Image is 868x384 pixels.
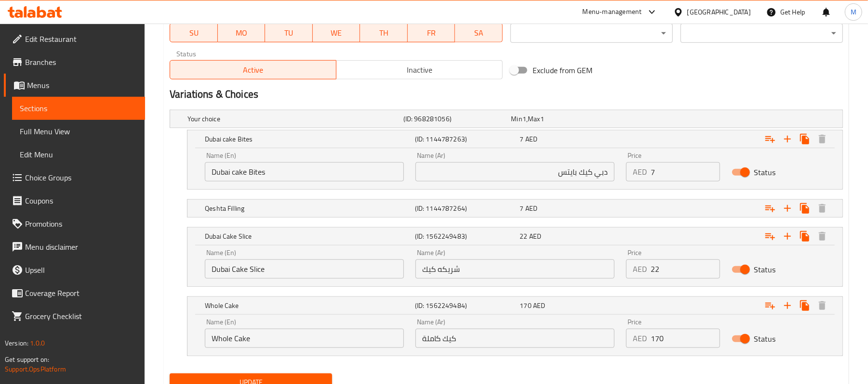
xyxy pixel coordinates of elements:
span: Coupons [25,195,137,206]
span: Status [754,166,776,178]
input: Enter name En [205,162,404,181]
span: AED [525,202,537,215]
a: Promotions [4,212,145,235]
span: Menu disclaimer [25,241,137,253]
button: MO [218,23,266,42]
input: Enter name Ar [415,259,614,279]
a: Menus [4,74,145,97]
div: Expand [187,228,842,245]
button: SU [170,23,217,42]
div: Expand [170,110,842,128]
button: Clone new choice [796,297,814,314]
h5: Whole Cake [205,301,411,310]
div: Expand [187,297,842,314]
span: Status [754,333,776,345]
span: Max [528,113,540,125]
h5: Dubai cake Bites [205,134,411,144]
button: Clone new choice [796,228,814,245]
h2: Variations & Choices [170,87,843,102]
button: SA [455,23,503,42]
h5: (ID: 968281056) [403,114,507,124]
span: AED [529,230,541,243]
span: Version: [5,337,28,349]
input: Enter name Ar [415,329,614,348]
button: TH [360,23,408,42]
span: Branches [25,56,137,68]
span: 22 [520,230,528,243]
span: Edit Restaurant [25,33,137,45]
span: Min [511,113,522,125]
span: Get support on: [5,353,49,366]
span: Exclude from GEM [533,64,593,76]
span: Menus [27,79,137,91]
button: FR [408,23,455,42]
button: Delete Dubai Cake Slice [814,228,831,245]
span: 7 [520,133,524,145]
span: 1 [522,113,526,125]
a: Upsell [4,258,145,282]
button: Add choice group [761,228,779,245]
button: Add choice group [761,297,779,314]
button: Clone new choice [796,130,814,148]
button: Clone new choice [796,200,814,217]
span: TH [364,26,404,40]
div: , [511,114,615,124]
span: WE [317,26,357,40]
a: Full Menu View [12,120,145,143]
a: Grocery Checklist [4,305,145,328]
span: AED [533,299,545,312]
h5: Qeshta Filling [205,204,411,213]
div: ​ [510,24,673,43]
a: Coupons [4,189,145,212]
input: Enter name Ar [415,162,614,181]
span: FR [412,26,452,40]
button: Delete Dubai cake Bites [814,130,831,148]
button: Add new choice [779,130,796,148]
span: Full Menu View [20,126,137,137]
span: Grocery Checklist [25,310,137,322]
a: Sections [12,97,145,120]
a: Edit Menu [12,143,145,166]
span: Promotions [25,218,137,230]
a: Support.OpsPlatform [5,363,66,375]
button: Add choice group [761,200,779,217]
button: Active [170,60,336,79]
h5: (ID: 1144787263) [415,134,516,144]
h5: (ID: 1144787264) [415,204,516,213]
span: 1 [540,113,544,125]
span: SA [459,26,499,40]
button: Add new choice [779,297,796,314]
button: Add new choice [779,228,796,245]
h5: (ID: 1562249483) [415,231,516,241]
a: Choice Groups [4,166,145,189]
div: Expand [187,200,842,217]
input: Enter name En [205,259,404,279]
span: M [851,7,856,17]
a: Branches [4,51,145,74]
span: 7 [520,202,524,215]
a: Edit Restaurant [4,27,145,51]
input: Please enter price [651,329,720,348]
div: Menu-management [583,6,642,18]
span: Active [174,63,333,77]
span: Edit Menu [20,149,137,160]
span: 170 [520,299,532,312]
span: Status [754,264,776,275]
h5: Your choice [187,114,400,124]
p: AED [633,166,647,178]
input: Please enter price [651,162,720,181]
span: MO [222,26,262,40]
div: [GEOGRAPHIC_DATA] [687,7,751,17]
button: Add new choice [779,200,796,217]
div: Expand [187,130,842,148]
h5: Dubai Cake Slice [205,231,411,241]
button: WE [313,23,361,42]
span: Coverage Report [25,287,137,299]
div: ​ [681,24,843,43]
button: Delete Whole Cake [814,297,831,314]
span: 1.0.0 [30,337,45,349]
span: AED [525,133,537,145]
span: Inactive [340,63,499,77]
a: Coverage Report [4,282,145,305]
button: Add choice group [761,130,779,148]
